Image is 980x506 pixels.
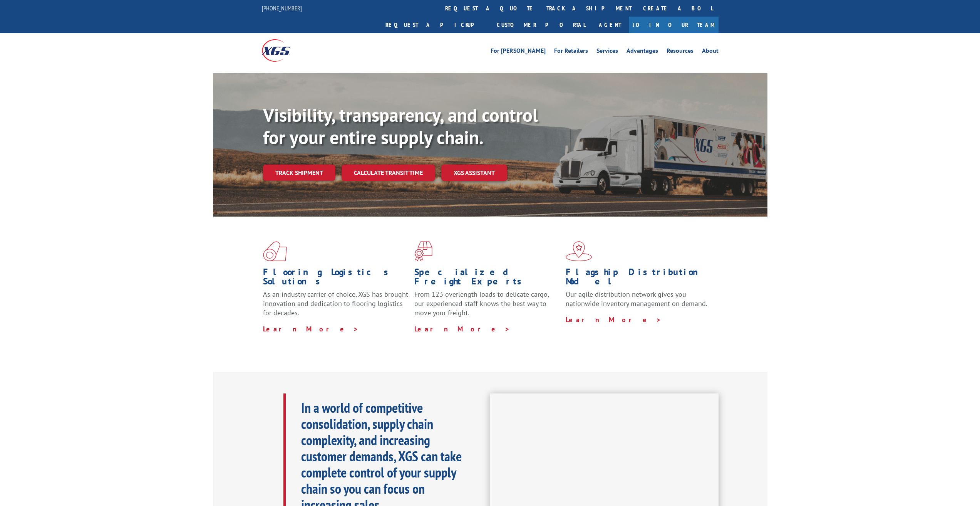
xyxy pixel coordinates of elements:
[380,17,491,33] a: Request a pickup
[491,17,591,33] a: Customer Portal
[262,4,302,12] a: [PHONE_NUMBER]
[342,165,435,181] a: Calculate transit time
[596,48,618,56] a: Services
[566,267,711,290] h1: Flagship Distribution Model
[414,324,510,333] a: Learn More >
[627,48,658,56] a: Advantages
[566,290,707,308] span: Our agile distribution network gives you nationwide inventory management on demand.
[591,17,629,33] a: Agent
[263,324,359,333] a: Learn More >
[414,241,432,261] img: xgs-icon-focused-on-flooring-red
[629,17,719,33] a: Join Our Team
[667,48,694,56] a: Resources
[263,103,538,149] b: Visibility, transparency, and control for your entire supply chain.
[566,315,662,324] a: Learn More >
[554,48,588,56] a: For Retailers
[414,290,560,324] p: From 123 overlength loads to delicate cargo, our experienced staff knows the best way to move you...
[441,165,507,181] a: XGS ASSISTANT
[566,241,592,261] img: xgs-icon-flagship-distribution-model-red
[263,241,287,261] img: xgs-icon-total-supply-chain-intelligence-red
[702,48,719,56] a: About
[491,48,546,56] a: For [PERSON_NAME]
[263,290,408,317] span: As an industry carrier of choice, XGS has brought innovation and dedication to flooring logistics...
[263,267,409,290] h1: Flooring Logistics Solutions
[414,267,560,290] h1: Specialized Freight Experts
[263,165,335,181] a: Track shipment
